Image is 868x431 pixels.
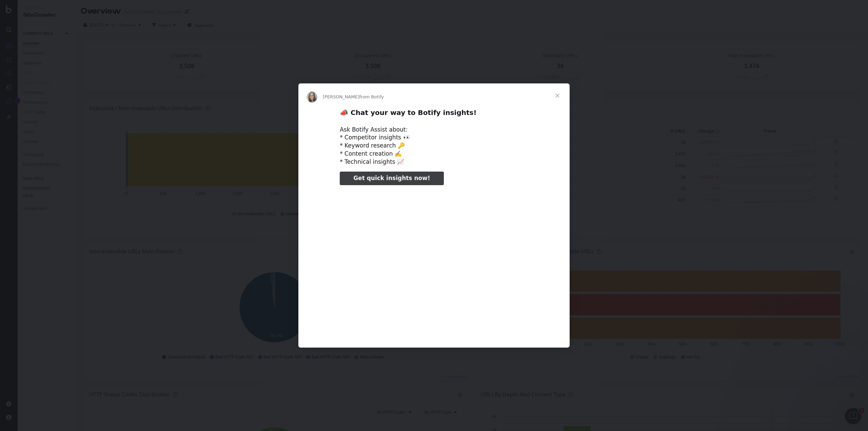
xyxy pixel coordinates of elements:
[359,94,384,99] span: from Botify
[293,191,575,332] video: Play video
[353,175,430,181] span: Get quick insights now!
[307,92,317,102] img: Profile image for Colleen
[323,94,359,99] span: [PERSON_NAME]
[340,172,443,185] a: Get quick insights now!
[340,108,528,121] h2: 📣 Chat your way to Botify insights!
[545,83,570,108] span: Close
[340,126,528,166] div: Ask Botify Assist about: * Competitor insights 👀 * Keyword research 🔑 * Content creation ✍️ * Tec...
